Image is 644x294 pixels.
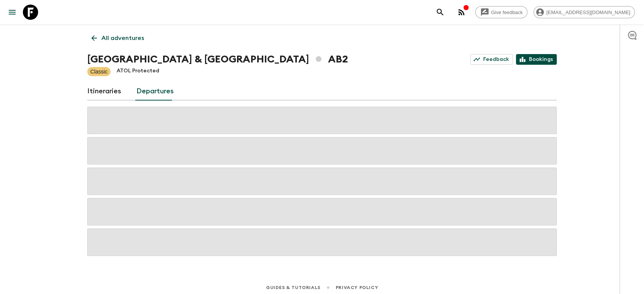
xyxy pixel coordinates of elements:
[266,283,320,292] a: Guides & Tutorials
[542,10,634,15] span: [EMAIL_ADDRESS][DOMAIN_NAME]
[87,82,121,101] a: Itineraries
[516,54,557,65] a: Bookings
[5,5,20,20] button: menu
[336,283,378,292] a: Privacy Policy
[117,67,159,76] p: ATOL Protected
[87,30,148,46] a: All adventures
[101,34,144,43] p: All adventures
[90,68,107,75] p: Classic
[136,82,174,101] a: Departures
[470,54,513,65] a: Feedback
[433,5,448,20] button: search adventures
[87,52,348,67] h1: [GEOGRAPHIC_DATA] & [GEOGRAPHIC_DATA] AB2
[533,6,635,18] div: [EMAIL_ADDRESS][DOMAIN_NAME]
[487,10,527,15] span: Give feedback
[475,6,527,18] a: Give feedback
